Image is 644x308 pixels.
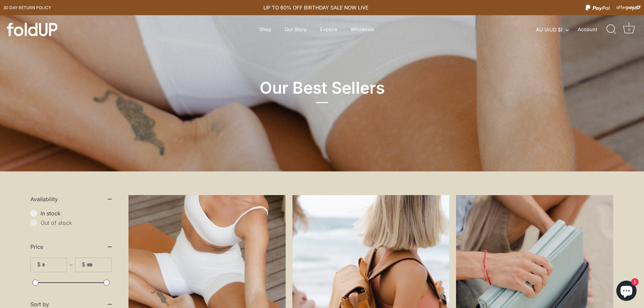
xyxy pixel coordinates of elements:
span: $ [37,261,41,268]
input: From [42,258,67,272]
a: Search [604,22,619,37]
a: Shop [254,23,278,36]
a: Account [578,25,609,33]
a: 30 day Return policy [3,4,51,12]
span: $ [82,261,85,268]
a: Cart [622,22,637,37]
div: 0 [626,26,633,33]
span: In stock [41,210,112,217]
a: foldUP [7,23,104,36]
button: AU (AUD $) [536,27,576,33]
h1: Our Best Sellers [209,78,435,103]
a: Wholesale [345,23,380,36]
span: Out of stock [41,219,112,226]
summary: Availability [30,188,112,210]
a: Our Story [279,23,313,36]
summary: Price [30,236,112,258]
a: Explore [314,23,343,36]
inbox-online-store-chat: Shopify online store chat [614,281,639,303]
input: To [87,258,111,272]
div: Primary navigation [243,23,391,36]
img: foldUP [7,23,57,36]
